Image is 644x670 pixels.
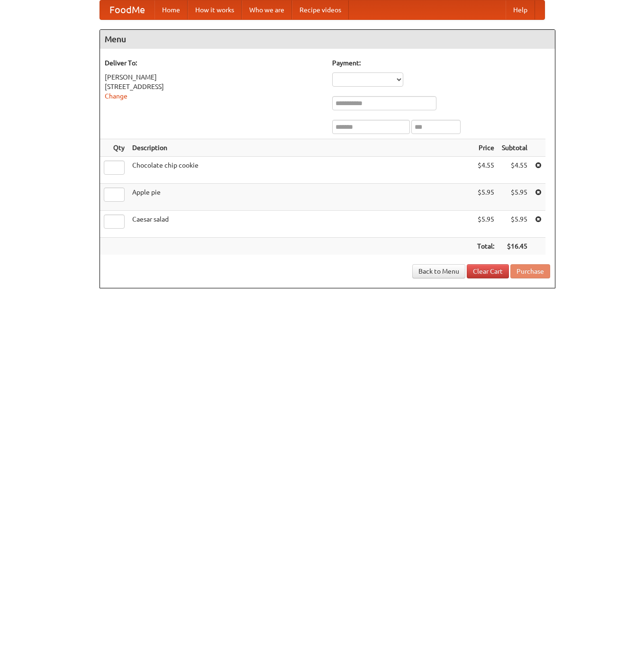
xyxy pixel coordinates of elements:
[188,0,242,19] a: How it works
[473,238,498,255] th: Total:
[154,0,188,19] a: Home
[473,157,498,184] td: $4.55
[498,139,531,157] th: Subtotal
[332,58,550,68] h5: Payment:
[128,157,473,184] td: Chocolate chip cookie
[100,0,154,19] a: FoodMe
[128,184,473,211] td: Apple pie
[473,139,498,157] th: Price
[498,184,531,211] td: $5.95
[498,157,531,184] td: $4.55
[105,72,323,82] div: [PERSON_NAME]
[473,211,498,238] td: $5.95
[100,30,555,49] h4: Menu
[242,0,292,19] a: Who we are
[510,264,550,278] button: Purchase
[128,211,473,238] td: Caesar salad
[473,184,498,211] td: $5.95
[292,0,349,19] a: Recipe videos
[498,238,531,255] th: $16.45
[506,0,535,19] a: Help
[412,264,465,278] a: Back to Menu
[128,139,473,157] th: Description
[105,58,323,68] h5: Deliver To:
[467,264,509,278] a: Clear Cart
[498,211,531,238] td: $5.95
[105,82,323,91] div: [STREET_ADDRESS]
[100,139,128,157] th: Qty
[105,92,127,100] a: Change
